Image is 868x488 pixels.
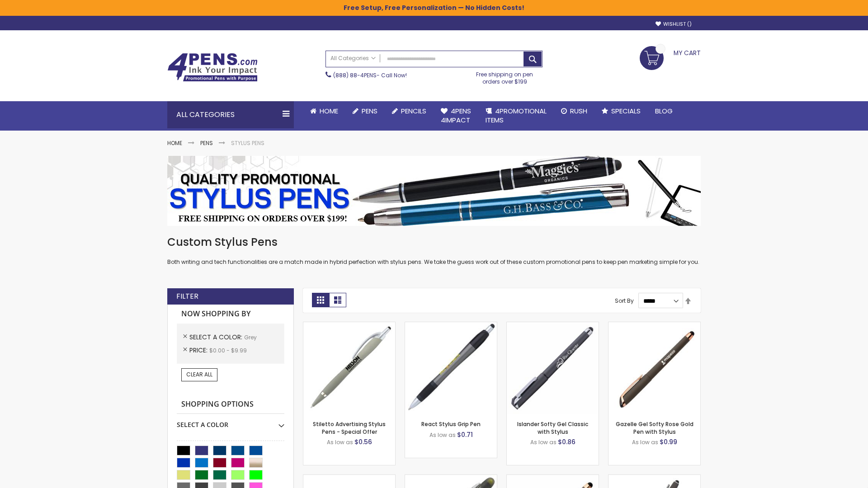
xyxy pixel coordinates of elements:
a: Pens [345,101,385,121]
span: 4Pens 4impact [441,106,471,125]
span: As low as [632,438,658,446]
img: Stiletto Advertising Stylus Pens-Grey [303,322,395,414]
a: Home [303,101,345,121]
a: Specials [594,101,648,121]
label: Sort By [615,297,634,305]
span: As low as [530,438,557,446]
div: Both writing and tech functionalities are a match made in hybrid perfection with stylus pens. We ... [167,235,701,266]
strong: Stylus Pens [231,139,264,147]
a: 4PROMOTIONALITEMS [478,101,554,131]
span: Specials [611,106,641,116]
span: - Call Now! [333,71,407,79]
a: Pencils [385,101,434,121]
a: Stiletto Advertising Stylus Pens-Grey [303,322,395,329]
img: React Stylus Grip Pen-Grey [405,322,497,414]
a: Pens [200,139,213,147]
span: Blog [655,106,673,116]
a: Home [167,139,182,147]
span: Select A Color [189,333,244,342]
img: Islander Softy Gel Classic with Stylus-Grey [507,322,599,414]
span: Rush [570,106,587,116]
span: Price [189,346,209,355]
strong: Now Shopping by [177,305,284,324]
a: Wishlist [656,21,692,28]
a: Islander Softy Gel Classic with Stylus-Grey [507,322,599,329]
a: Custom Soft Touch® Metal Pens with Stylus-Grey [609,474,700,482]
a: All Categories [326,51,380,66]
a: React Stylus Grip Pen [421,420,481,428]
span: $0.56 [354,437,372,446]
a: Cyber Stylus 0.7mm Fine Point Gel Grip Pen-Grey [303,474,395,482]
img: 4Pens Custom Pens and Promotional Products [167,53,258,82]
a: Gazelle Gel Softy Rose Gold Pen with Stylus [616,420,693,435]
h1: Custom Stylus Pens [167,235,701,249]
img: Stylus Pens [167,156,701,226]
span: $0.00 - $9.99 [209,347,247,354]
img: Gazelle Gel Softy Rose Gold Pen with Stylus-Grey [609,322,700,414]
span: $0.86 [558,437,576,446]
span: As low as [429,431,456,439]
span: Pens [362,106,377,116]
div: Free shipping on pen orders over $199 [467,67,543,85]
div: All Categories [167,101,294,128]
a: Blog [648,101,680,121]
a: Souvenir® Jalan Highlighter Stylus Pen Combo-Grey [405,474,497,482]
span: As low as [327,438,353,446]
a: Rush [554,101,594,121]
span: $0.99 [660,437,677,446]
a: Clear All [181,368,217,381]
span: All Categories [330,55,376,62]
a: Gazelle Gel Softy Rose Gold Pen with Stylus-Grey [609,322,700,329]
span: Home [320,106,338,116]
a: React Stylus Grip Pen-Grey [405,322,497,329]
a: Stiletto Advertising Stylus Pens - Special Offer [313,420,386,435]
span: Grey [244,333,257,341]
span: Pencils [401,106,426,116]
a: (888) 88-4PENS [333,71,377,79]
strong: Shopping Options [177,395,284,414]
span: Clear All [186,371,212,378]
a: 4Pens4impact [434,101,478,131]
span: 4PROMOTIONAL ITEMS [486,106,547,125]
span: $0.71 [457,430,473,439]
a: Islander Softy Rose Gold Gel Pen with Stylus-Grey [507,474,599,482]
a: Islander Softy Gel Classic with Stylus [517,420,588,435]
strong: Grid [312,293,329,307]
div: Select A Color [177,414,284,429]
strong: Filter [176,291,198,301]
